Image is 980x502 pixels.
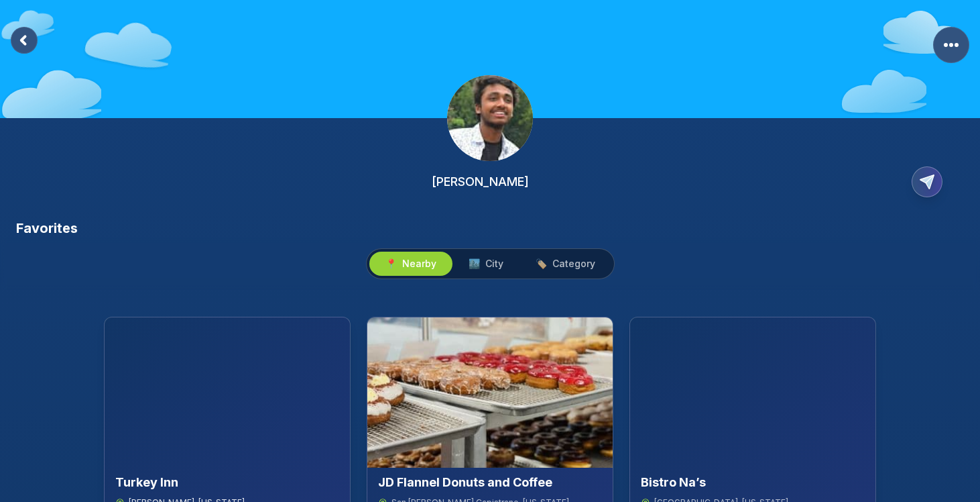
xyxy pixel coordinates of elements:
h3: Turkey Inn [115,473,178,492]
h3: Favorites [16,219,78,238]
span: 🏙️ [469,257,480,270]
button: 📍Nearby [369,252,452,276]
span: 📍 [385,257,397,270]
button: More Options [933,27,969,63]
span: City [485,257,503,270]
img: Turkey Inn [105,317,350,468]
img: Profile Image [447,75,533,161]
img: Bistro Na’s [630,317,875,468]
button: Copy Profile Link [906,161,964,203]
h3: Bistro Na’s [641,473,706,492]
span: 🏷️ [536,257,547,270]
button: 🏙️City [452,252,519,276]
h2: [PERSON_NAME] [432,172,529,191]
span: Category [552,257,595,270]
span: Nearby [402,257,436,270]
button: 🏷️Category [519,252,611,276]
img: JD Flannel Donuts and Coffee [367,317,613,468]
h3: JD Flannel Donuts and Coffee [378,473,552,492]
